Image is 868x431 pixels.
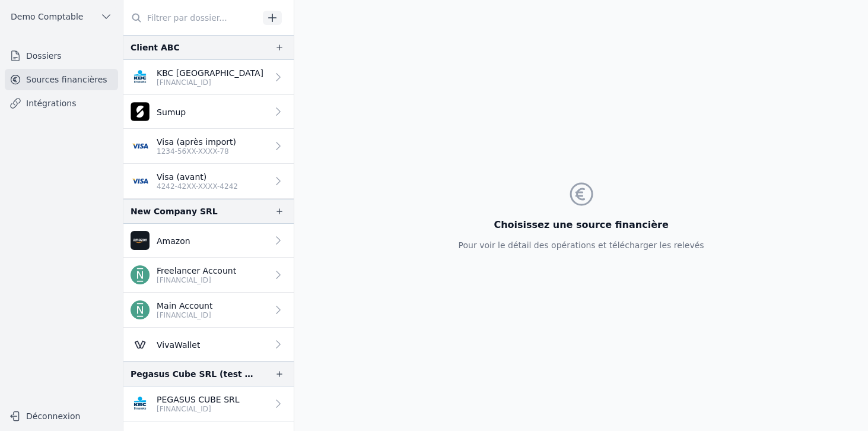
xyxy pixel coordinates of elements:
p: [FINANCIAL_ID] [157,275,236,285]
img: n26.png [131,300,150,319]
p: Amazon [157,235,190,247]
p: Visa (après import) [157,136,236,148]
a: Visa (après import) 1234-56XX-XXXX-78 [123,129,294,164]
img: Amazon.png [131,231,150,250]
a: PEGASUS CUBE SRL [FINANCIAL_ID] [123,386,294,422]
img: visa.png [131,137,150,156]
a: Dossiers [5,45,118,66]
p: PEGASUS CUBE SRL [157,394,240,405]
p: 1234-56XX-XXXX-78 [157,147,236,156]
img: Viva-Wallet.webp [131,335,150,354]
a: VivaWallet [123,328,294,362]
a: Sources financières [5,69,118,90]
a: Intégrations [5,93,118,114]
div: New Company SRL [131,204,218,218]
p: VivaWallet [157,339,200,351]
p: Sumup [157,106,186,118]
a: Sumup [123,95,294,129]
p: [FINANCIAL_ID] [157,404,240,414]
span: Demo Comptable [11,11,83,23]
p: Freelancer Account [157,265,236,277]
div: Pegasus Cube SRL (test revoked account) [131,367,256,381]
a: Main Account [FINANCIAL_ID] [123,293,294,328]
img: visa.png [131,172,150,191]
p: Main Account [157,300,212,312]
p: 4242-42XX-XXXX-4242 [157,182,238,191]
img: apple-touch-icon-1.png [131,102,150,121]
a: Amazon [123,224,294,258]
div: Client ABC [131,40,180,55]
p: [FINANCIAL_ID] [157,310,212,320]
button: Déconnexion [5,407,118,426]
input: Filtrer par dossier... [123,7,259,28]
a: KBC [GEOGRAPHIC_DATA] [FINANCIAL_ID] [123,60,294,95]
img: n26.png [131,265,150,284]
img: KBC_BRUSSELS_KREDBEBB.png [131,394,150,413]
button: Demo Comptable [5,7,118,26]
p: [FINANCIAL_ID] [157,78,263,87]
img: KBC_BRUSSELS_KREDBEBB.png [131,68,150,87]
p: Visa (avant) [157,171,238,183]
a: Visa (avant) 4242-42XX-XXXX-4242 [123,164,294,199]
p: Pour voir le détail des opérations et télécharger les relevés [458,239,704,251]
a: Freelancer Account [FINANCIAL_ID] [123,258,294,293]
h3: Choisissez une source financière [458,218,704,232]
p: KBC [GEOGRAPHIC_DATA] [157,67,263,79]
